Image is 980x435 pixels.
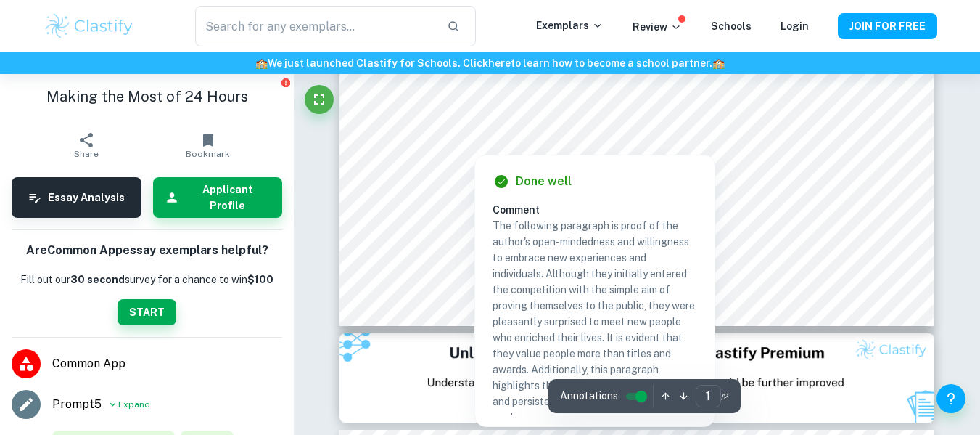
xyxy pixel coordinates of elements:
[781,20,809,32] a: Login
[339,333,934,423] img: Ad
[52,355,282,373] span: Common App
[721,390,729,403] span: / 2
[48,190,125,206] h6: Essay Analysis
[488,57,511,69] a: here
[195,6,435,46] input: Search for any exemplars...
[74,149,99,159] span: Share
[633,19,682,35] p: Review
[25,125,147,166] button: Share
[493,218,697,426] p: The following paragraph is proof of the author's open-mindedness and willingness to embrace new e...
[305,85,334,114] button: Fullscreen
[52,396,102,413] a: Prompt5
[107,396,150,413] button: Expand
[536,17,604,33] p: Exemplars
[70,274,125,285] b: 30 second
[186,149,230,159] span: Bookmark
[44,12,136,41] img: Clastify logo
[936,384,965,413] button: Help and Feedback
[12,86,282,107] h1: Making the Most of 24 Hours
[52,396,102,413] span: Prompt 5
[516,173,572,190] h6: Done well
[153,177,283,218] button: Applicant Profile
[118,299,176,325] button: START
[711,20,752,32] a: Schools
[185,182,271,214] h6: Applicant Profile
[280,77,291,88] button: Report issue
[247,274,273,285] strong: $100
[560,389,618,404] span: Annotations
[118,398,150,411] span: Expand
[20,272,273,288] p: Fill out our survey for a chance to win
[712,57,725,69] span: 🏫
[255,57,268,69] span: 🏫
[838,13,937,39] button: JOIN FOR FREE
[3,55,977,71] h6: We just launched Clastify for Schools. Click to learn how to become a school partner.
[147,125,269,166] button: Bookmark
[12,177,141,218] button: Essay Analysis
[493,202,697,218] h6: Comment
[26,242,268,260] h6: Are Common App essay exemplars helpful?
